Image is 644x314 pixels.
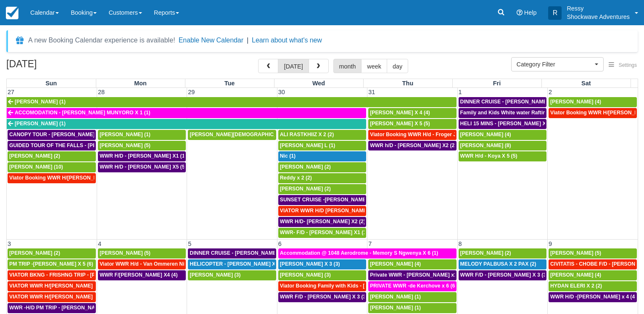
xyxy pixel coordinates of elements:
[9,283,105,289] span: VIATOR WWR H/[PERSON_NAME] 2 (2)
[459,248,546,259] a: [PERSON_NAME] (2)
[460,153,517,159] span: WWR H/d - Koya X 5 (5)
[367,89,376,95] span: 31
[368,130,456,140] a: Viator Booking WWR H/d - Froger Julien X1 (1)
[459,151,546,161] a: WWR H/d - Koya X 5 (5)
[100,261,207,267] span: Viator WWR H/d - Van Ommeren Nick X 4 (4)
[7,240,12,247] span: 3
[368,259,456,269] a: [PERSON_NAME] (4)
[549,248,637,259] a: [PERSON_NAME] (5)
[548,240,553,247] span: 9
[278,162,366,172] a: [PERSON_NAME] (2)
[459,270,546,280] a: WWR F/D - [PERSON_NAME] X 3 (3)
[278,173,366,183] a: Reddy x 2 (2)
[188,248,276,259] a: DINNER CRUISE - [PERSON_NAME] X3 (3)
[98,259,186,269] a: Viator WWR H/d - Van Ommeren Nick X 4 (4)
[134,80,147,87] span: Mon
[368,141,456,151] a: WWR h/D - [PERSON_NAME] X2 (2)
[370,294,421,300] span: [PERSON_NAME] (1)
[280,164,331,170] span: [PERSON_NAME] (2)
[97,240,102,247] span: 4
[581,80,591,87] span: Sat
[100,153,187,159] span: WWR H/D - [PERSON_NAME] X1 (1)
[280,250,438,256] span: Accommodation @ 1048 Aerodrome - Memory S Ngwenya X 6 (1)
[98,248,186,259] a: [PERSON_NAME] (5)
[9,272,150,278] span: VIATOR BKNG - FRISHNG TRIP - [PERSON_NAME] X 5 (4)
[549,281,637,291] a: HYDAN ELERI X 2 (2)
[370,305,421,311] span: [PERSON_NAME] (1)
[549,97,637,107] a: [PERSON_NAME] (4)
[190,250,293,256] span: DINNER CRUISE - [PERSON_NAME] X3 (3)
[7,119,366,129] a: [PERSON_NAME] (1)
[370,121,430,127] span: [PERSON_NAME] X 5 (5)
[8,259,96,269] a: PM TRIP -[PERSON_NAME] X 5 (6)
[278,184,366,194] a: [PERSON_NAME] (2)
[370,142,456,148] span: WWR h/D - [PERSON_NAME] X2 (2)
[567,13,630,21] p: Shockwave Adventures
[8,270,96,280] a: VIATOR BKNG - FRISHNG TRIP - [PERSON_NAME] X 5 (4)
[549,292,637,302] a: WWR H/D -[PERSON_NAME] x 4 (4)
[367,240,372,247] span: 7
[280,283,418,289] span: Viator Booking Family with Kids - [PERSON_NAME] 4 (4)
[190,261,287,267] span: HELICOPTER - [PERSON_NAME] X 3 (3)
[278,59,309,73] button: [DATE]
[9,164,63,170] span: [PERSON_NAME] (10)
[549,108,637,118] a: Viator Booking WWR H/[PERSON_NAME] 4 (4)
[280,261,340,267] span: [PERSON_NAME] X 3 (3)
[460,250,511,256] span: [PERSON_NAME] (2)
[100,132,150,137] span: [PERSON_NAME] (1)
[280,197,383,203] span: SUNSET CRUISE -[PERSON_NAME] X2 (2)
[8,130,96,140] a: CANOPY TOUR - [PERSON_NAME] X5 (5)
[550,272,601,278] span: [PERSON_NAME] (4)
[7,97,457,107] a: [PERSON_NAME] (1)
[278,195,366,205] a: SUNSET CRUISE -[PERSON_NAME] X2 (2)
[280,132,334,137] span: ALI RASTKHIIZ X 2 (2)
[549,270,637,280] a: [PERSON_NAME] (4)
[188,130,276,140] a: [PERSON_NAME][DEMOGRAPHIC_DATA] (6)
[28,35,175,45] div: A new Booking Calendar experience is available!
[280,153,296,159] span: Nic (1)
[278,270,366,280] a: [PERSON_NAME] (3)
[459,108,546,118] a: Family and Kids White water Rafting - [PERSON_NAME] X4 (4)
[9,132,110,137] span: CANOPY TOUR - [PERSON_NAME] X5 (5)
[370,283,457,289] span: PRIVATE WWR -de Kerchove x 6 (6)
[278,281,366,291] a: Viator Booking Family with Kids - [PERSON_NAME] 4 (4)
[278,206,366,216] a: VIATOR WWR H/D [PERSON_NAME] 4 (4)
[278,141,366,151] a: [PERSON_NAME] L (1)
[459,119,546,129] a: HELI 15 MINS - [PERSON_NAME] X4 (4)
[280,230,368,235] span: WWR- F/D - [PERSON_NAME] X1 (1)
[370,110,430,116] span: [PERSON_NAME] X 4 (4)
[368,292,456,302] a: [PERSON_NAME] (1)
[548,89,553,95] span: 2
[460,99,564,105] span: DINNER CRUISE - [PERSON_NAME] X4 (4)
[9,175,218,181] span: Viator Booking WWR H/[PERSON_NAME] [PERSON_NAME][GEOGRAPHIC_DATA] (1)
[278,217,366,227] a: WWR H/D- [PERSON_NAME] X2 (2)
[8,141,96,151] a: GUIDED TOUR OF THE FALLS - [PERSON_NAME] X 5 (5)
[224,80,235,87] span: Tue
[7,89,15,95] span: 27
[8,151,96,161] a: [PERSON_NAME] (2)
[368,303,456,313] a: [PERSON_NAME] (1)
[549,259,637,269] a: CIVITATIS - CHOBE F/D - [PERSON_NAME] X 2 (3)
[460,121,557,127] span: HELI 15 MINS - [PERSON_NAME] X4 (4)
[312,80,325,87] span: Wed
[97,89,106,95] span: 28
[8,303,96,313] a: WWR -H/D PM TRIP - [PERSON_NAME] X5 (5)
[278,259,366,269] a: [PERSON_NAME] X 3 (3)
[604,59,642,71] button: Settings
[9,305,120,311] span: WWR -H/D PM TRIP - [PERSON_NAME] X5 (5)
[190,132,299,137] span: [PERSON_NAME][DEMOGRAPHIC_DATA] (6)
[9,142,148,148] span: GUIDED TOUR OF THE FALLS - [PERSON_NAME] X 5 (5)
[8,281,96,291] a: VIATOR WWR H/[PERSON_NAME] 2 (2)
[619,62,637,68] span: Settings
[8,248,96,259] a: [PERSON_NAME] (2)
[278,228,366,238] a: WWR- F/D - [PERSON_NAME] X1 (1)
[370,272,465,278] span: Private WWR - [PERSON_NAME] x1 (1)
[98,141,186,151] a: [PERSON_NAME] (5)
[387,59,408,73] button: day
[493,80,501,87] span: Fri
[460,142,511,148] span: [PERSON_NAME] (8)
[100,272,178,278] span: WWR F/[PERSON_NAME] X4 (4)
[550,294,636,300] span: WWR H/D -[PERSON_NAME] x 4 (4)
[458,89,463,95] span: 1
[188,270,276,280] a: [PERSON_NAME] (3)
